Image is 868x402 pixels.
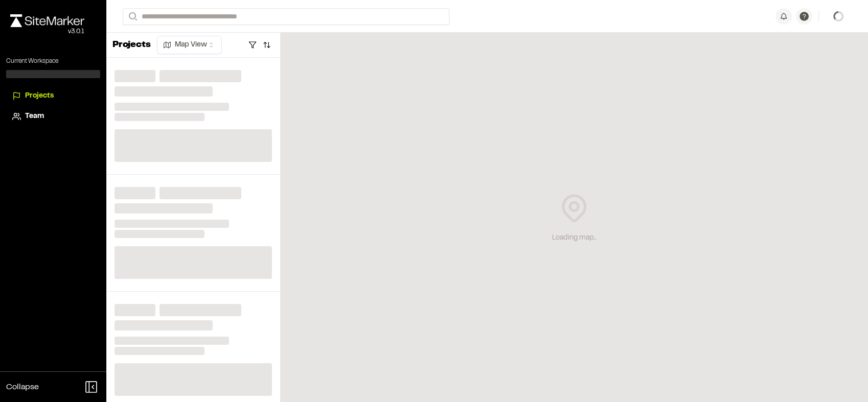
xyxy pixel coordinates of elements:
button: Search [123,8,141,25]
span: Team [25,111,44,122]
p: Projects [112,38,151,52]
img: rebrand.png [10,14,84,27]
span: Collapse [6,381,39,393]
a: Projects [12,90,94,102]
div: Loading map... [552,232,597,244]
div: Oh geez...please don't... [10,27,84,36]
a: Team [12,111,94,122]
span: Projects [25,90,54,102]
p: Current Workspace [6,57,100,66]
